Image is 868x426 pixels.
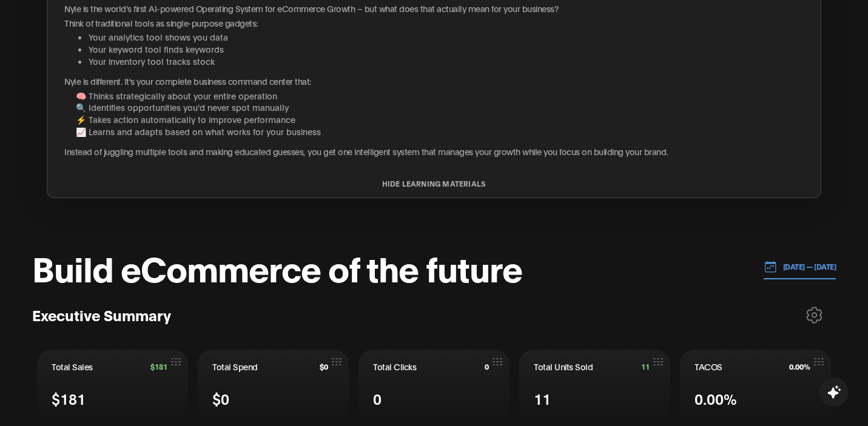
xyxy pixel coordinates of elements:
li: 📈 Learns and adapts based on what works for your business [76,125,804,138]
li: Your analytics tool shows you data [89,31,804,43]
p: Nyle is the world's first AI-powered Operating System for eCommerce Growth – but what does that a... [64,2,804,15]
span: 0.00% [789,362,810,371]
h3: Executive Summary [32,305,171,324]
span: Total Sales [52,361,93,373]
button: Total Clicks00 [358,350,510,420]
p: Instead of juggling multiple tools and making educated guesses, you get one intelligent system th... [64,145,804,158]
img: 01.01.24 — 07.01.24 [764,260,777,273]
span: 0 [373,388,382,409]
span: Total Units Sold [534,361,593,373]
span: Total Clicks [373,361,416,373]
span: $0 [320,362,328,371]
span: TACOS [695,361,722,373]
p: Nyle is different. It's your complete business command center that: [64,75,804,87]
button: Total Units Sold1111 [519,350,670,420]
button: Total Spend$0$0 [198,350,349,420]
p: [DATE] — [DATE] [777,261,836,272]
span: $181 [52,388,86,409]
span: $0 [212,388,229,409]
span: 0 [485,362,489,371]
button: [DATE] — [DATE] [764,255,836,279]
button: HIDE LEARNING MATERIALS [47,179,821,188]
li: Your keyword tool finds keywords [89,43,804,55]
li: ⚡ Takes action automatically to improve performance [76,113,804,125]
li: 🧠 Thinks strategically about your entire operation [76,90,804,102]
li: 🔍 Identifies opportunities you'd never spot manually [76,101,804,113]
span: 0.00% [695,388,737,409]
button: Total Sales$181$181 [37,350,188,420]
li: Your inventory tool tracks stock [89,55,804,67]
h1: Build eCommerce of the future [32,249,522,285]
span: 11 [534,388,551,409]
span: Total Spend [212,361,258,373]
button: TACOS0.00%0.00% [680,350,831,420]
span: $181 [150,362,167,371]
p: Think of traditional tools as single-purpose gadgets: [64,17,804,29]
span: 11 [641,362,650,371]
